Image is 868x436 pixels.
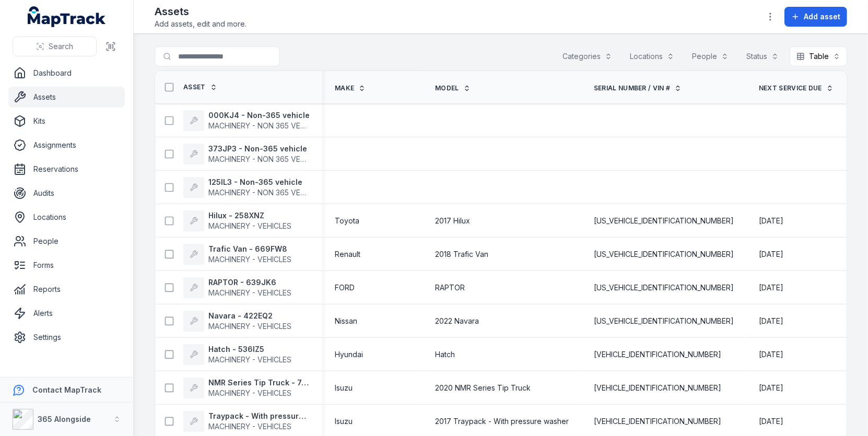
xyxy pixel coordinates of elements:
a: Make [335,84,366,92]
strong: Traypack - With pressure washer - 573XHL [208,411,310,421]
time: 01/09/2026, 10:00:00 am [759,383,783,393]
span: Asset [183,83,206,91]
strong: 373JP3 - Non-365 vehicle [208,144,310,154]
a: Trafic Van - 669FW8MACHINERY - VEHICLES [183,244,291,265]
span: Nissan [335,316,357,326]
span: 2018 Trafic Van [435,249,488,260]
a: Model [435,84,471,92]
span: [US_VEHICLE_IDENTIFICATION_NUMBER] [594,282,734,293]
span: Add asset [804,11,840,22]
a: Alerts [8,303,125,324]
span: Serial Number / VIN # [594,84,670,92]
a: Assets [8,87,125,108]
span: [DATE] [759,316,783,325]
strong: Hilux - 258XNZ [208,210,291,221]
span: [DATE] [759,350,783,359]
time: 20/08/2025, 10:00:00 am [759,316,783,326]
time: 01/09/2026, 10:00:00 am [759,416,783,427]
time: 22/11/2025, 11:00:00 am [759,216,783,226]
button: Search [13,37,97,56]
a: 373JP3 - Non-365 vehicleMACHINERY - NON 365 VEHICLES [183,144,310,164]
a: Assignments [8,135,125,156]
a: Asset [183,83,217,91]
time: 30/01/2026, 11:00:00 am [759,249,783,260]
a: Reports [8,279,125,300]
span: 2017 Traypack - With pressure washer [435,416,569,427]
span: Next Service Due [759,84,822,92]
a: Next Service Due [759,84,834,92]
span: MACHINERY - VEHICLES [208,322,291,331]
span: [VEHICLE_IDENTIFICATION_NUMBER] [594,349,721,360]
span: 2022 Navara [435,316,479,326]
span: Make [335,84,354,92]
span: MACHINERY - VEHICLES [208,288,291,297]
h2: Assets [155,4,247,19]
a: Traypack - With pressure washer - 573XHLMACHINERY - VEHICLES [183,411,310,432]
button: Status [740,46,785,66]
a: Settings [8,327,125,348]
a: Kits [8,111,125,132]
button: Add asset [784,7,847,27]
strong: Contact MapTrack [32,385,101,394]
a: Dashboard [8,63,125,84]
span: 2020 NMR Series Tip Truck [435,383,531,393]
time: 20/04/2026, 10:00:00 am [759,282,783,293]
a: Hilux - 258XNZMACHINERY - VEHICLES [183,210,291,231]
span: Isuzu [335,383,353,393]
span: Hatch [435,349,455,360]
a: People [8,231,125,252]
a: Forms [8,255,125,276]
a: Reservations [8,159,125,180]
strong: 000KJ4 - Non-365 vehicle [208,110,310,121]
span: Renault [335,249,360,260]
span: [US_VEHICLE_IDENTIFICATION_NUMBER] [594,216,734,226]
span: 2017 Hilux [435,216,470,226]
a: Audits [8,183,125,204]
strong: Navara - 422EQ2 [208,311,291,321]
strong: 365 Alongside [38,415,91,423]
span: MACHINERY - VEHICLES [208,255,291,264]
span: Toyota [335,216,359,226]
span: RAPTOR [435,282,465,293]
a: Navara - 422EQ2MACHINERY - VEHICLES [183,311,291,332]
span: MACHINERY - NON 365 VEHICLES [208,188,325,197]
span: MACHINERY - NON 365 VEHICLES [208,121,325,130]
span: MACHINERY - VEHICLES [208,422,291,431]
time: 12/12/2025, 11:00:00 am [759,349,783,360]
span: [DATE] [759,417,783,426]
span: Hyundai [335,349,363,360]
a: 125IL3 - Non-365 vehicleMACHINERY - NON 365 VEHICLES [183,177,310,198]
a: NMR Series Tip Truck - 745ZYQMACHINERY - VEHICLES [183,378,310,398]
span: Isuzu [335,416,353,427]
button: Categories [556,46,619,66]
a: RAPTOR - 639JK6MACHINERY - VEHICLES [183,277,291,298]
span: FORD [335,282,355,293]
span: MACHINERY - VEHICLES [208,355,291,364]
span: MACHINERY - VEHICLES [208,221,291,230]
span: [VEHICLE_IDENTIFICATION_NUMBER] [594,383,721,393]
span: [US_VEHICLE_IDENTIFICATION_NUMBER] [594,249,734,260]
span: MACHINERY - NON 365 VEHICLES [208,155,325,163]
button: Locations [623,46,681,66]
span: [DATE] [759,383,783,392]
span: [DATE] [759,283,783,292]
button: People [685,46,735,66]
a: Locations [8,207,125,228]
span: [DATE] [759,216,783,225]
span: [DATE] [759,250,783,258]
a: Hatch - 536IZ5MACHINERY - VEHICLES [183,344,291,365]
span: Search [49,41,73,52]
button: Table [790,46,847,66]
a: Serial Number / VIN # [594,84,682,92]
span: Add assets, edit and more. [155,19,247,29]
span: [VEHICLE_IDENTIFICATION_NUMBER] [594,416,721,427]
a: 000KJ4 - Non-365 vehicleMACHINERY - NON 365 VEHICLES [183,110,310,131]
span: Model [435,84,459,92]
a: MapTrack [28,6,106,27]
span: [US_VEHICLE_IDENTIFICATION_NUMBER] [594,316,734,326]
strong: 125IL3 - Non-365 vehicle [208,177,310,187]
strong: RAPTOR - 639JK6 [208,277,291,288]
span: MACHINERY - VEHICLES [208,388,291,397]
strong: Hatch - 536IZ5 [208,344,291,355]
strong: Trafic Van - 669FW8 [208,244,291,254]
